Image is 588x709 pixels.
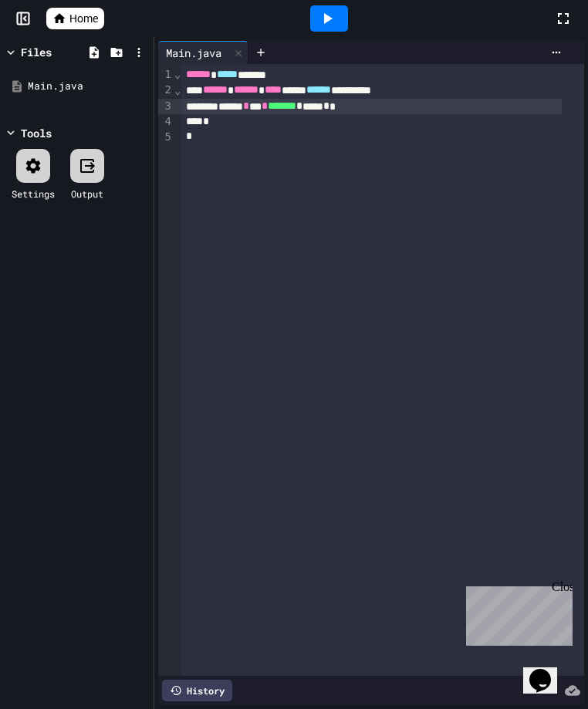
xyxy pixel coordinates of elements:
div: 1 [158,67,174,83]
div: Settings [12,187,55,201]
iframe: chat widget [523,647,573,694]
div: Main.java [158,41,248,64]
iframe: chat widget [460,580,573,646]
div: Main.java [158,45,229,61]
div: Chat with us now!Close [6,6,106,98]
div: Main.java [28,79,148,94]
div: Tools [21,125,52,141]
span: Home [69,11,98,26]
a: Home [46,8,104,29]
div: 3 [158,99,174,114]
span: Fold line [174,84,181,96]
div: 2 [158,83,174,98]
div: 5 [158,130,174,145]
div: Files [21,44,52,60]
div: 4 [158,114,174,130]
span: Fold line [174,68,181,80]
div: Output [71,187,103,201]
div: History [162,680,232,701]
